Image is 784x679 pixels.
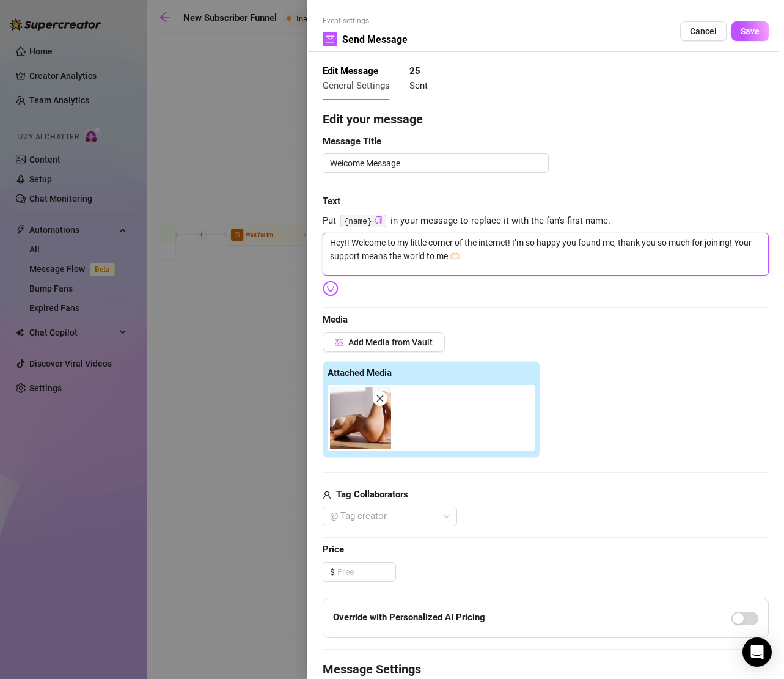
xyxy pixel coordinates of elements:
[323,661,769,678] h4: Message Settings
[375,216,383,224] span: copy
[731,21,769,41] button: Save
[333,612,485,623] strong: Override with Personalized AI Pricing
[323,544,344,555] strong: Price
[340,215,386,227] code: {name}
[690,26,717,36] span: Cancel
[323,233,769,276] textarea: Hey!! Welcome to my little corner of the internet! I’m so happy you found me, thank you so much f...
[323,65,378,76] strong: Edit Message
[323,153,549,173] textarea: Welcome Message
[741,26,760,36] span: Save
[323,80,390,91] span: General Settings
[323,332,445,352] button: Add Media from Vault
[326,35,334,43] span: mail
[336,489,408,500] strong: Tag Collaborators
[680,21,727,41] button: Cancel
[337,563,395,581] input: Free
[330,387,391,449] img: media
[323,196,340,207] strong: Text
[323,488,331,502] span: user
[376,394,384,403] span: close
[375,216,383,226] button: Click to Copy
[323,281,339,296] img: svg%3e
[323,112,423,127] strong: Edit your message
[409,80,428,91] span: Sent
[409,65,420,76] strong: 25
[328,367,392,378] strong: Attached Media
[323,214,769,229] span: Put in your message to replace it with the fan's first name.
[323,314,348,325] strong: Media
[348,337,433,347] span: Add Media from Vault
[323,15,408,27] span: Event settings
[742,637,772,667] div: Open Intercom Messenger
[323,136,381,147] strong: Message Title
[342,32,408,47] span: Send Message
[335,338,343,347] span: picture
